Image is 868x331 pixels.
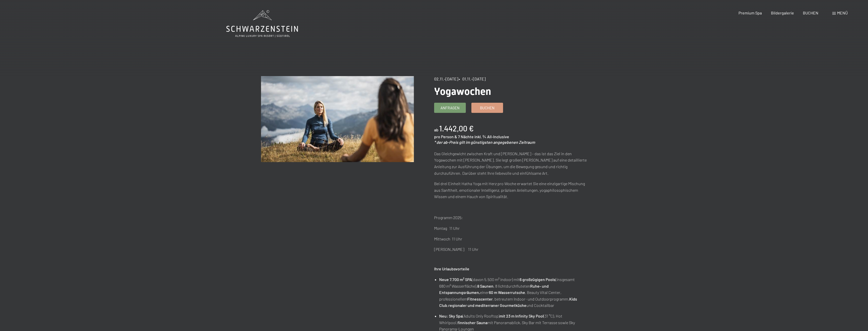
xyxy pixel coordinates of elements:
strong: Neu: Sky Spa [439,313,463,318]
span: Anfragen [440,105,459,111]
strong: Neue 7.700 m² SPA [439,277,472,282]
span: ab [434,127,438,132]
p: Montag 11 Uhr [434,225,587,232]
strong: mit 23 m Infinity Sky Pool [500,313,544,318]
a: Premium Spa [738,10,762,15]
span: 02.11.–[DATE] [434,76,458,81]
a: Anfragen [434,103,466,113]
li: (davon 5.500 m² indoor) mit (insgesamt 680 m² Wasserfläche), , 8 lichtdurchfluteten einer , Beaut... [439,276,587,309]
p: [PERSON_NAME] 11 Uhr [434,246,587,253]
span: Menü [837,10,848,15]
img: Yogawochen [261,76,414,162]
strong: 60 m Wasserrutsche [489,290,525,295]
span: Yogawochen [434,85,491,97]
span: Buchen [480,105,494,111]
a: BUCHEN [803,10,818,15]
strong: finnischer Sauna [457,320,487,325]
span: 7 Nächte [458,134,474,139]
span: pro Person & [434,134,457,139]
p: Bei drei Einheit Hatha Yoga mit Herz pro Woche erwartet Sie eine einzigartige Mischung aus Sanfth... [434,180,587,200]
p: Programm 2025: [434,214,587,221]
p: Das Gleichgewicht zwischen Kraft und [PERSON_NAME] – das ist das Ziel in den Yogawochen mit [PERS... [434,150,587,176]
strong: Ihre Urlaubsvorteile [434,266,469,271]
strong: regionaler und mediterraner Gourmetküche [448,303,526,308]
span: • 01.11.–[DATE] [459,76,486,81]
em: * der ab-Preis gilt im günstigsten angegebenen Zeitraum [434,140,535,145]
strong: 6 großzügigen Pools [520,277,556,282]
strong: Fitnesscenter [467,297,493,301]
b: 1.442,00 € [439,124,474,133]
strong: 8 Saunen [477,284,493,288]
a: Buchen [472,103,503,113]
span: inkl. ¾ All-Inclusive [474,134,509,139]
p: Mittwoch 11 Uhr [434,236,587,242]
a: Bildergalerie [771,10,794,15]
